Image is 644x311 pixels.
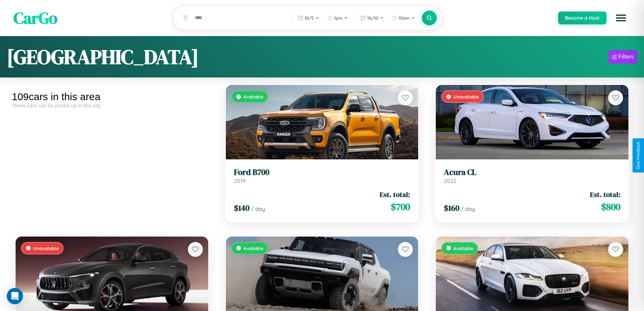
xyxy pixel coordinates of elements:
button: Become a Host [558,12,606,24]
span: 10 / 10 [367,15,378,21]
span: Available [453,245,473,251]
button: 10am [388,13,419,23]
button: 10/10 [357,13,387,23]
div: Give Feedback [636,142,641,169]
span: 1pm [334,15,342,21]
span: Available [243,94,263,99]
button: Filters [609,50,637,64]
span: / day [461,205,475,212]
button: Open menu [612,8,630,27]
button: 10/5 [294,13,323,23]
span: Available [243,245,263,251]
div: Open Intercom Messenger [7,288,23,304]
span: Unavailable [453,94,479,99]
button: 1pm [324,13,351,23]
span: $ 160 [444,202,459,214]
span: $ 140 [234,202,249,214]
span: 10 / 5 [305,15,314,21]
span: CarGo [14,7,57,29]
span: Unavailable [33,245,59,251]
div: 109 cars in this area [12,91,212,103]
span: $ 700 [391,200,410,214]
h3: Ford B700 [234,168,410,177]
a: Ford B7002019 [234,168,410,184]
a: Acura CL2022 [444,168,620,184]
span: $ 800 [601,200,620,214]
span: / day [251,205,265,212]
div: These cars can be picked up in this city. [12,103,212,108]
span: Est. total: [380,190,410,199]
div: Filters [618,53,634,60]
span: 2022 [444,177,456,184]
span: Est. total: [590,190,620,199]
h1: [GEOGRAPHIC_DATA] [7,43,199,71]
h3: Acura CL [444,168,620,177]
span: 2019 [234,177,245,184]
span: 10am [399,15,410,21]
